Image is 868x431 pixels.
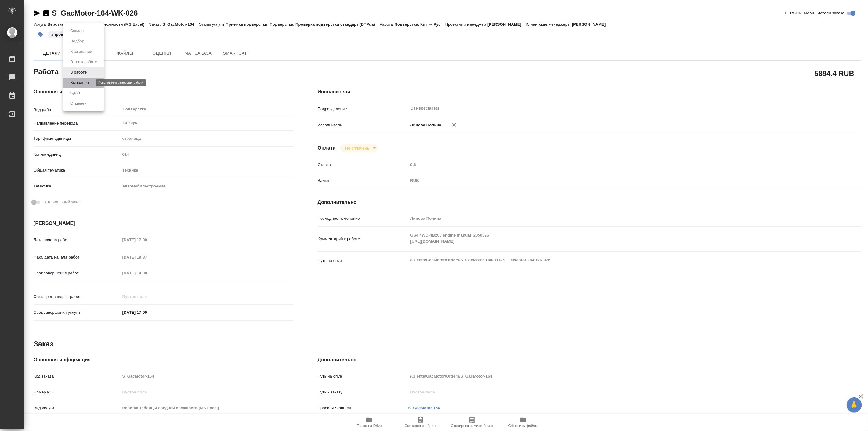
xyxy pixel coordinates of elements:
button: В ожидании [68,48,94,55]
button: Отменен [68,100,89,107]
button: Выполнен [68,79,91,86]
button: Создан [68,27,85,34]
button: В работе [68,69,89,76]
button: Готов к работе [68,59,99,65]
button: Сдан [68,90,81,96]
button: Подбор [68,38,86,45]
